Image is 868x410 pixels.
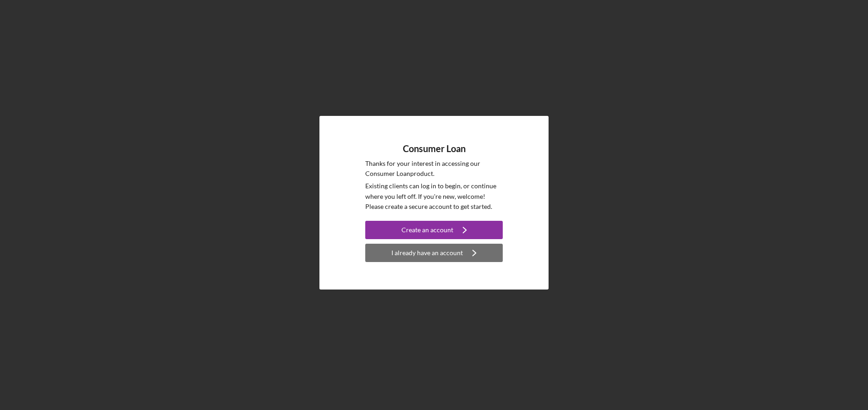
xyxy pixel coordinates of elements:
[365,244,503,262] button: I already have an account
[365,221,503,241] a: Create an account
[365,221,503,239] button: Create an account
[391,244,463,262] div: I already have an account
[365,159,503,179] p: Thanks for your interest in accessing our Consumer Loan product.
[365,181,503,212] p: Existing clients can log in to begin, or continue where you left off. If you're new, welcome! Ple...
[401,221,453,239] div: Create an account
[403,143,466,154] h4: Consumer Loan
